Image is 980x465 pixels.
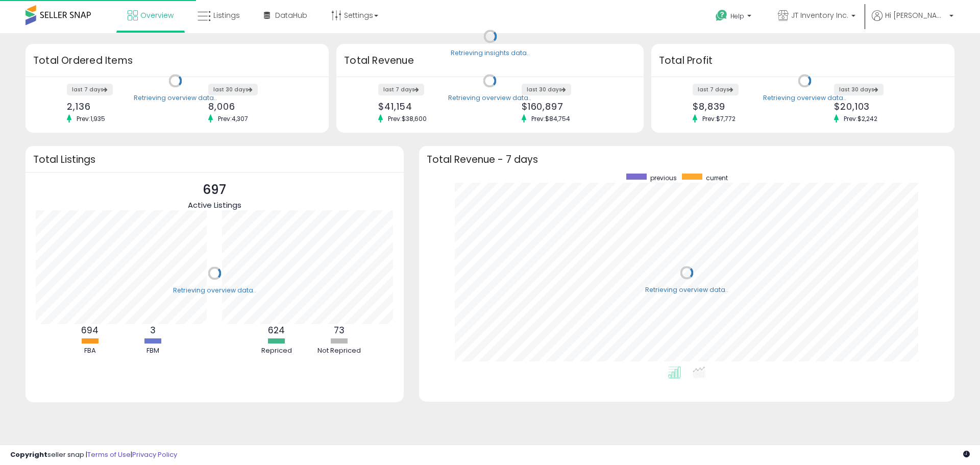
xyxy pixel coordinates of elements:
[730,12,744,20] span: Help
[791,10,848,20] span: JT Inventory Inc.
[213,10,240,20] span: Listings
[707,2,762,33] a: Help
[872,10,953,33] a: Hi [PERSON_NAME]
[645,285,728,295] div: Retrieving overview data..
[140,10,174,20] span: Overview
[885,10,946,20] span: Hi [PERSON_NAME]
[275,10,307,20] span: DataHub
[173,286,256,295] div: Retrieving overview data..
[134,93,217,103] div: Retrieving overview data..
[87,450,131,459] a: Terms of Use
[715,9,728,22] i: Get Help
[132,450,177,459] a: Privacy Policy
[10,450,47,459] strong: Copyright
[448,93,531,103] div: Retrieving overview data..
[763,93,846,103] div: Retrieving overview data..
[10,450,177,460] div: seller snap | |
